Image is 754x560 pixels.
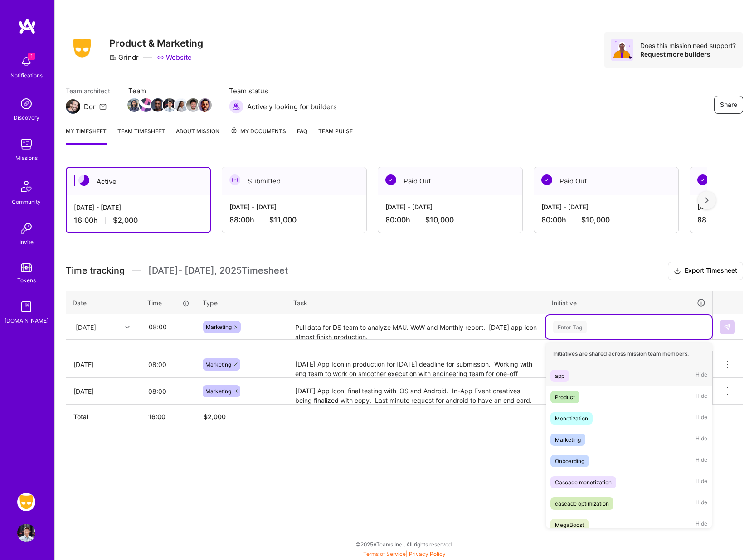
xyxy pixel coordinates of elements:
[696,455,707,467] span: Hide
[696,434,707,446] span: Hide
[141,379,196,403] input: HH:MM
[229,86,337,96] span: Team status
[163,98,176,112] img: Team Member Avatar
[199,97,211,113] a: Team Member Avatar
[17,135,35,153] img: teamwork
[17,53,35,71] img: bell
[640,41,736,50] div: Does this mission need support?
[378,167,522,195] div: Paid Out
[66,86,110,96] span: Team architect
[113,216,138,225] span: $2,000
[84,102,96,111] div: Dor
[288,352,544,377] textarea: [DATE] App Icon in production for [DATE] deadline for submission. Working with eng team to work o...
[230,126,286,136] span: My Documents
[17,95,35,113] img: discovery
[54,533,754,555] div: © 2025 ATeams Inc., All rights reserved.
[363,550,446,557] span: |
[66,405,141,429] th: Total
[541,174,552,185] img: Paid Out
[175,97,187,113] a: Team Member Avatar
[127,98,141,112] img: Team Member Avatar
[553,320,587,334] div: Enter Tag
[287,291,545,314] th: Task
[147,298,190,308] div: Time
[205,361,231,368] span: Marketing
[141,352,196,377] input: HH:MM
[28,53,35,60] span: 1
[222,167,366,195] div: Submitted
[17,493,35,511] img: Grindr: Product & Marketing
[696,412,707,425] span: Hide
[555,371,564,381] div: app
[705,197,709,203] img: right
[229,202,359,212] div: [DATE] - [DATE]
[66,265,125,276] span: Time tracking
[229,99,243,114] img: Actively looking for builders
[640,50,736,58] div: Request more builders
[696,370,707,382] span: Hide
[10,71,43,80] div: Notifications
[164,97,175,113] a: Team Member Avatar
[555,414,588,423] div: Monetization
[19,237,34,247] div: Invite
[674,266,681,276] i: icon Download
[555,456,584,466] div: Onboarding
[229,215,359,225] div: 88:00 h
[15,153,38,163] div: Missions
[385,215,515,225] div: 80:00 h
[157,53,192,62] a: Website
[297,126,307,145] a: FAQ
[363,550,406,557] a: Terms of Service
[196,291,287,314] th: Type
[385,202,515,212] div: [DATE] - [DATE]
[555,392,575,402] div: Product
[5,316,49,325] div: [DOMAIN_NAME]
[187,97,199,113] a: Team Member Avatar
[555,435,581,444] div: Marketing
[175,98,188,112] img: Team Member Avatar
[109,54,117,61] i: icon CompanyGray
[128,97,140,113] a: Team Member Avatar
[152,97,164,113] a: Team Member Avatar
[555,499,609,508] div: cascade optimization
[140,97,152,113] a: Team Member Avatar
[247,102,337,111] span: Actively looking for builders
[141,315,195,339] input: HH:MM
[541,202,671,212] div: [DATE] - [DATE]
[534,167,678,195] div: Paid Out
[139,98,153,112] img: Team Member Avatar
[99,103,107,110] i: icon Mail
[581,215,610,225] span: $10,000
[73,386,133,396] div: [DATE]
[15,493,38,511] a: Grindr: Product & Marketing
[696,391,707,403] span: Hide
[318,126,353,145] a: Team Pulse
[74,216,203,225] div: 16:00 h
[151,98,165,112] img: Team Member Avatar
[555,478,612,487] div: Cascade monetization
[117,126,165,145] a: Team timesheet
[318,128,353,135] span: Team Pulse
[17,219,35,237] img: Invite
[148,265,288,276] span: [DATE] - [DATE] , 2025 Timesheet
[12,197,41,207] div: Community
[66,36,98,60] img: Company Logo
[288,315,544,339] textarea: Pull data for DS team to analyze MAU. WoW and Monthly report. [DATE] app icon almost finish produ...
[21,263,32,272] img: tokens
[17,298,35,316] img: guide book
[18,18,36,34] img: logo
[425,215,454,225] span: $10,000
[720,100,737,109] span: Share
[229,174,240,185] img: Submitted
[76,322,96,332] div: [DATE]
[696,497,707,510] span: Hide
[15,524,38,542] a: User Avatar
[206,323,232,330] span: Marketing
[668,262,743,280] button: Export Timesheet
[125,325,130,329] i: icon Chevron
[67,168,210,195] div: Active
[17,275,36,285] div: Tokens
[66,126,107,145] a: My timesheet
[552,298,706,308] div: Initiative
[696,476,707,488] span: Hide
